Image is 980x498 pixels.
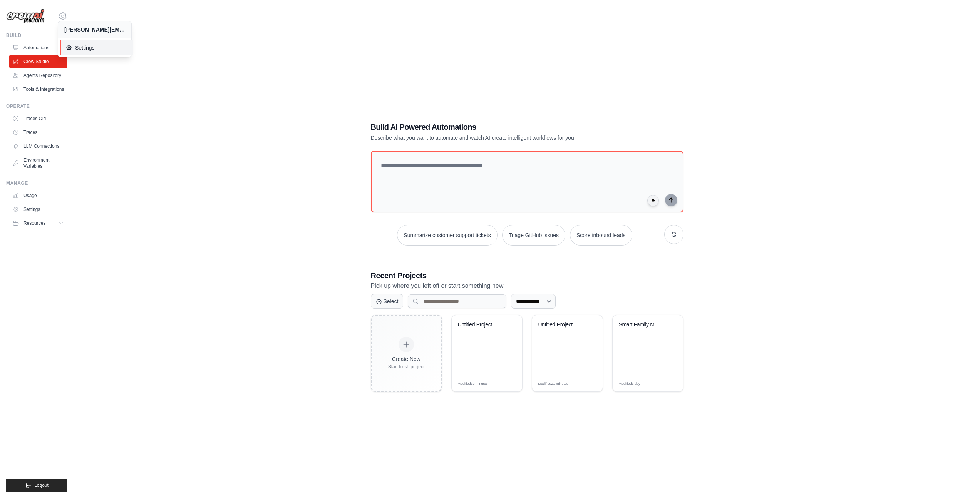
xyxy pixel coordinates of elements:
button: Logout [6,479,67,492]
div: Untitled Project [538,321,585,328]
span: Edit [665,381,671,387]
a: Tools & Integrations [9,83,67,95]
div: Create New [388,355,425,363]
span: Edit [504,381,510,387]
span: Resources [23,220,45,226]
div: Operate [6,103,67,109]
span: Modified 19 minutes [458,381,488,387]
div: Untitled Project [458,321,504,328]
h1: Build AI Powered Automations [371,122,630,132]
a: Environment Variables [9,154,67,172]
img: Logo [6,9,45,24]
a: LLM Connections [9,140,67,152]
p: Pick up where you left off or start something new [371,281,683,291]
span: Edit [584,381,591,387]
p: Describe what you want to automate and watch AI create intelligent workflows for you [371,134,630,142]
button: Score inbound leads [570,225,632,246]
span: Modified 1 day [619,381,640,387]
div: Manage [6,180,67,186]
a: Usage [9,189,67,202]
a: Settings [9,203,67,216]
div: Smart Family Meal Planning Automation [619,321,665,328]
button: Triage GitHub issues [502,225,565,246]
button: Click to speak your automation idea [647,195,659,206]
span: Logout [34,482,49,488]
div: Start fresh project [388,364,425,370]
a: Traces Old [9,112,67,125]
a: Agents Repository [9,69,67,82]
span: Modified 21 minutes [538,381,568,387]
h3: Recent Projects [371,270,683,281]
a: Automations [9,42,67,54]
a: Crew Studio [9,55,67,68]
span: Settings [66,44,127,52]
a: Settings [60,40,133,55]
div: [PERSON_NAME][EMAIL_ADDRESS][DOMAIN_NAME] [64,26,125,33]
a: Traces [9,126,67,139]
div: Build [6,32,67,38]
button: Select [371,294,404,309]
button: Get new suggestions [664,225,683,244]
button: Resources [9,217,67,229]
button: Summarize customer support tickets [397,225,497,246]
